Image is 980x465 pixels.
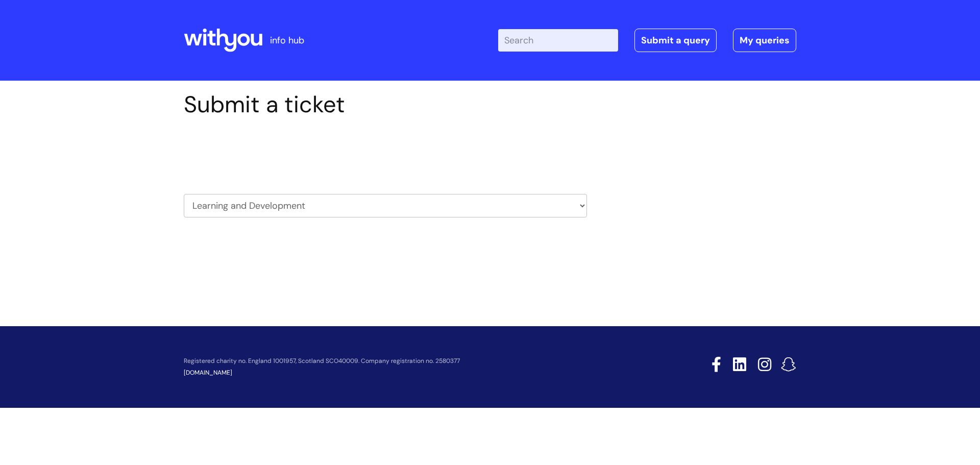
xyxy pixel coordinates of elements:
h2: Select issue type [184,142,587,161]
a: [DOMAIN_NAME] [184,369,232,377]
p: info hub [270,32,304,48]
h1: Submit a ticket [184,91,587,118]
a: My queries [733,29,796,52]
a: Submit a query [634,29,717,52]
p: Registered charity no. England 1001957, Scotland SCO40009. Company registration no. 2580377 [184,358,639,364]
input: Search [498,29,618,52]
